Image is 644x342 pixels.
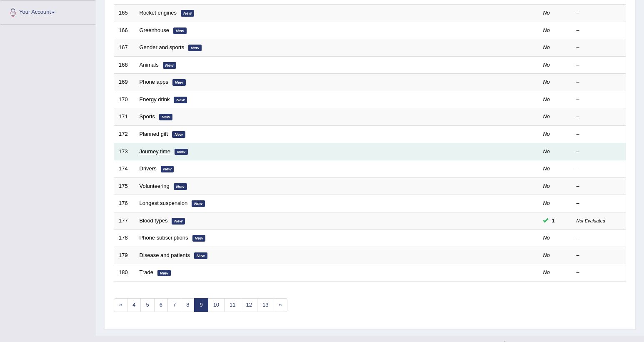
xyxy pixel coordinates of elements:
em: New [192,235,206,242]
a: Drivers [140,165,157,172]
a: Disease and patients [140,252,190,258]
a: Phone subscriptions [140,235,188,241]
a: 4 [127,298,141,312]
em: New [174,183,187,190]
div: – [577,44,622,52]
a: 12 [241,298,257,312]
div: – [577,96,622,104]
td: 177 [114,212,135,230]
a: « [114,298,127,312]
em: New [173,27,187,34]
a: Gender and sports [140,44,185,50]
em: No [543,96,550,102]
td: 172 [114,125,135,143]
a: Trade [140,269,153,275]
div: – [577,234,622,242]
a: Rocket engines [140,10,177,16]
td: 175 [114,177,135,195]
a: 5 [140,298,154,312]
a: 6 [154,298,168,312]
a: » [274,298,287,312]
a: Your Account [0,1,95,22]
div: – [577,165,622,173]
em: No [543,165,550,172]
div: – [577,27,622,35]
td: 168 [114,56,135,74]
a: Journey time [140,148,170,155]
div: – [577,182,622,190]
a: Greenhouse [140,27,170,33]
em: No [543,235,550,241]
em: New [174,97,187,103]
em: New [192,200,205,207]
td: 179 [114,247,135,264]
em: No [543,200,550,206]
td: 167 [114,39,135,57]
td: 166 [114,22,135,39]
a: 7 [167,298,181,312]
td: 176 [114,195,135,212]
em: New [172,131,185,138]
a: Sports [140,113,155,120]
a: 11 [224,298,241,312]
td: 174 [114,160,135,178]
div: – [577,130,622,138]
a: Animals [140,62,159,68]
a: 9 [194,298,208,312]
em: New [188,45,202,51]
em: New [194,252,207,259]
a: Energy drink [140,96,170,102]
a: Blood types [140,217,168,224]
td: 178 [114,230,135,247]
div: – [577,148,622,156]
em: No [543,148,550,155]
td: 170 [114,91,135,108]
em: New [175,149,188,155]
div: – [577,113,622,121]
em: No [543,10,550,16]
div: – [577,61,622,69]
a: 13 [257,298,274,312]
div: – [577,78,622,86]
td: 173 [114,143,135,160]
em: No [543,183,550,189]
em: No [543,62,550,68]
div: – [577,252,622,260]
small: Not Evaluated [577,218,605,223]
em: No [543,252,550,258]
em: New [172,79,186,86]
td: 180 [114,264,135,282]
a: 10 [208,298,225,312]
a: 8 [181,298,195,312]
em: New [157,270,171,277]
em: New [163,62,176,69]
a: Phone apps [140,79,168,85]
td: 171 [114,108,135,126]
td: 165 [114,5,135,22]
em: New [172,218,185,225]
em: New [181,10,194,17]
em: No [543,269,550,275]
em: No [543,27,550,33]
em: New [159,114,172,120]
em: No [543,44,550,50]
a: Longest suspension [140,200,188,206]
a: Volunteering [140,183,170,189]
em: No [543,79,550,85]
a: Planned gift [140,131,168,137]
em: New [161,166,174,172]
td: 169 [114,74,135,91]
div: – [577,200,622,207]
span: You can still take this question [549,216,558,225]
em: No [543,113,550,120]
div: – [577,9,622,17]
em: No [543,131,550,137]
div: – [577,269,622,277]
